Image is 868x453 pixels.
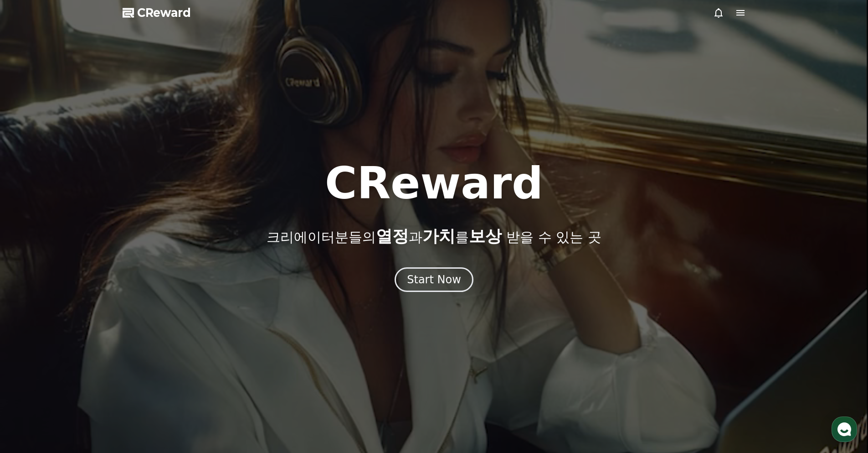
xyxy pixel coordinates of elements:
[325,161,543,205] h1: CReward
[137,5,191,20] span: CReward
[422,227,455,245] span: 가치
[267,227,601,245] p: 크리에이터분들의 과 를 받을 수 있는 곳
[395,276,473,285] a: Start Now
[469,227,502,245] span: 보상
[395,267,473,292] button: Start Now
[407,272,461,287] div: Start Now
[376,227,409,245] span: 열정
[123,5,191,20] a: CReward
